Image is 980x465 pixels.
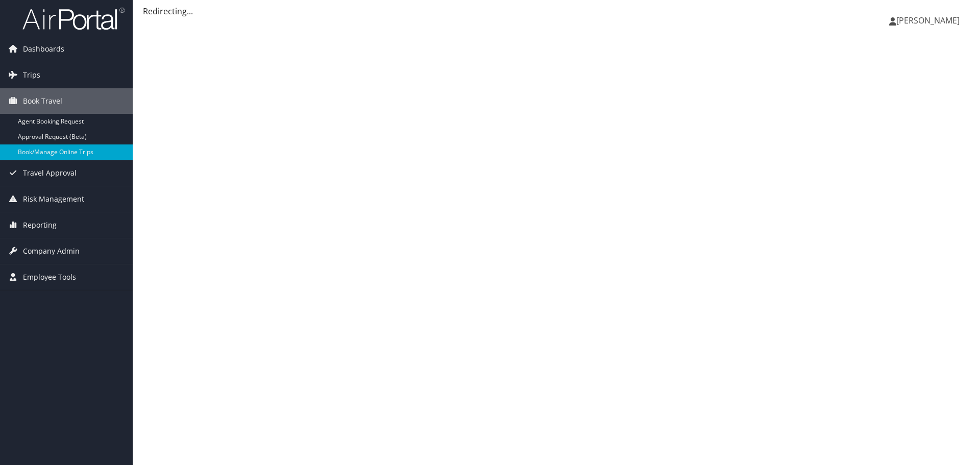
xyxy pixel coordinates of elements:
[889,5,970,36] a: [PERSON_NAME]
[23,264,76,290] span: Employee Tools
[23,212,57,238] span: Reporting
[23,88,62,114] span: Book Travel
[23,238,80,264] span: Company Admin
[143,5,970,17] div: Redirecting...
[23,62,40,88] span: Trips
[23,186,84,212] span: Risk Management
[23,160,77,186] span: Travel Approval
[896,15,960,26] span: [PERSON_NAME]
[23,36,64,62] span: Dashboards
[22,7,125,31] img: airportal-logo.png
